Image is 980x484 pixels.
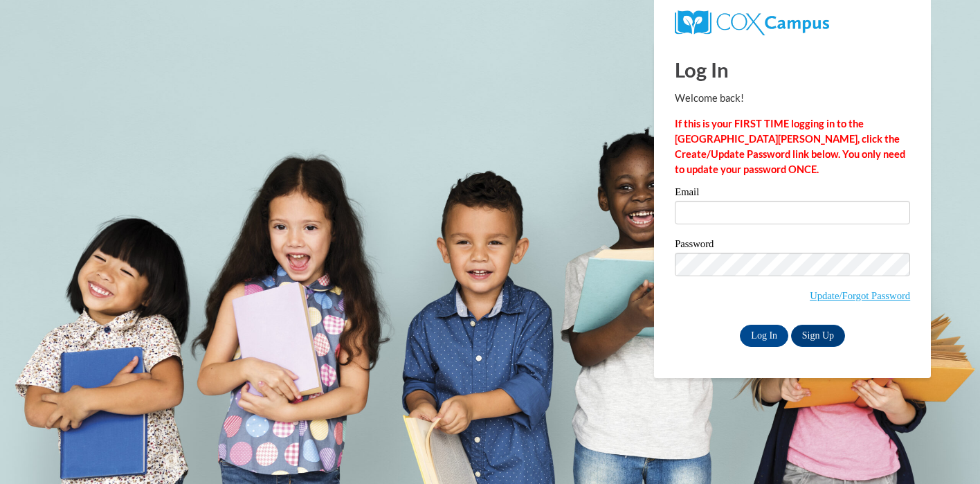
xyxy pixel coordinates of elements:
[675,10,829,35] img: COX Campus
[675,187,910,201] label: Email
[675,55,910,84] h1: Log In
[675,239,910,253] label: Password
[740,325,788,347] input: Log In
[675,91,910,106] p: Welcome back!
[675,16,829,28] a: COX Campus
[675,118,905,175] strong: If this is your FIRST TIME logging in to the [GEOGRAPHIC_DATA][PERSON_NAME], click the Create/Upd...
[810,290,910,301] a: Update/Forgot Password
[791,325,845,347] a: Sign Up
